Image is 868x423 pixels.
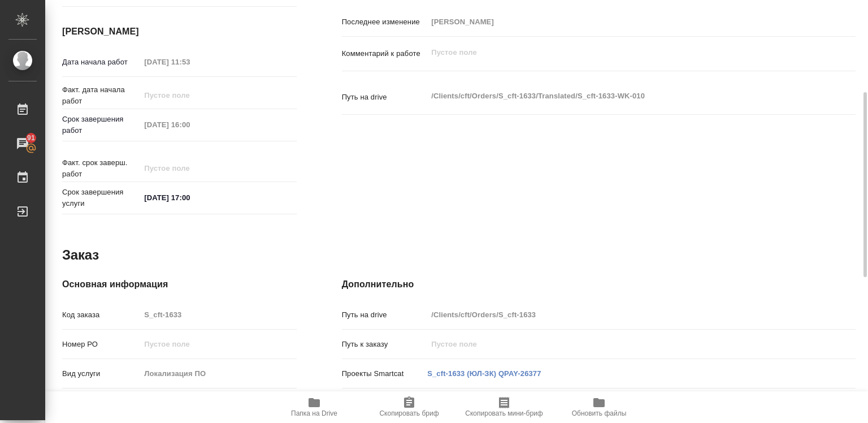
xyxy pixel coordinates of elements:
[457,391,552,423] button: Скопировать мини-бриф
[427,87,813,106] textarea: /Clients/cft/Orders/S_cft-1633/Translated/S_cft-1633-WK-010
[62,246,99,264] h2: Заказ
[140,336,296,352] input: Пустое поле
[3,130,42,158] a: 91
[427,336,813,352] input: Пустое поле
[140,365,296,382] input: Пустое поле
[62,278,297,291] h4: Основная информация
[342,48,428,59] p: Комментарий к работе
[342,339,428,350] p: Путь к заказу
[140,54,239,70] input: Пустое поле
[362,391,457,423] button: Скопировать бриф
[552,391,646,423] button: Обновить файлы
[291,409,337,417] span: Папка на Drive
[62,368,140,379] p: Вид услуги
[140,189,239,206] input: ✎ Введи что-нибудь
[140,116,239,133] input: Пустое поле
[342,368,428,379] p: Проекты Smartcat
[427,14,813,30] input: Пустое поле
[342,16,428,28] p: Последнее изменение
[267,391,362,423] button: Папка на Drive
[140,87,239,103] input: Пустое поле
[379,409,439,417] span: Скопировать бриф
[62,84,140,107] p: Факт. дата начала работ
[62,57,140,68] p: Дата начала работ
[342,92,428,103] p: Путь на drive
[342,309,428,321] p: Путь на drive
[62,114,140,136] p: Срок завершения работ
[427,369,541,378] a: S_cft-1633 (ЮЛ-ЗК) QPAY-26377
[62,157,140,180] p: Факт. срок заверш. работ
[572,409,627,417] span: Обновить файлы
[427,307,813,323] input: Пустое поле
[62,187,140,209] p: Срок завершения услуги
[62,339,140,350] p: Номер РО
[20,132,42,144] span: 91
[62,25,297,38] h4: [PERSON_NAME]
[465,409,542,417] span: Скопировать мини-бриф
[342,278,856,291] h4: Дополнительно
[140,160,239,176] input: Пустое поле
[140,307,296,323] input: Пустое поле
[62,309,140,321] p: Код заказа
